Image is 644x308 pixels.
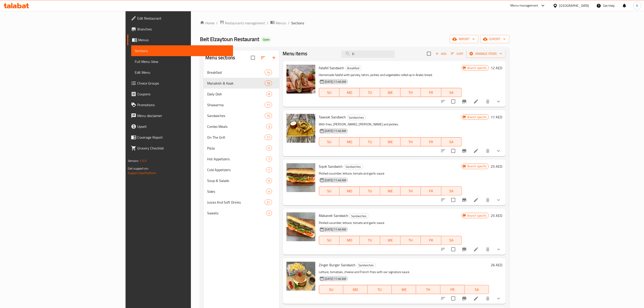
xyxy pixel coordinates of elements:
[434,50,448,57] span: Add item
[360,236,380,245] button: TU
[382,139,399,145] span: WE
[441,88,462,97] button: SA
[360,137,380,146] button: TU
[204,78,279,89] div: Manakish & Kaak18
[204,65,279,220] nav: Menu sections
[423,89,439,96] span: FR
[207,189,266,194] span: Sides
[443,139,460,145] span: SA
[319,171,462,176] p: Pickled cucumber, lettuce, tomato and garlic sauce
[137,135,229,140] span: Coverage Report
[357,263,376,268] span: Sandwiches
[267,20,268,26] li: /
[453,36,475,42] span: import
[401,137,421,146] button: TH
[258,52,268,63] span: Sort sections
[204,89,279,99] div: Daily Dish8
[137,26,229,32] span: Branches
[265,81,272,85] span: 18
[265,200,272,205] div: items
[423,139,439,145] span: FR
[265,80,272,86] div: items
[438,145,449,156] button: sort-choices
[421,88,441,97] button: FR
[441,137,462,146] button: SA
[225,20,265,26] span: Restaurants management
[341,50,395,58] input: search
[207,124,266,129] span: Combo Meals
[362,188,378,194] span: TU
[207,113,265,118] span: Sandwiches
[321,89,338,96] span: SU
[442,286,463,293] span: FR
[401,236,421,245] button: TH
[266,167,272,172] div: items
[286,114,315,143] img: Tawook Sandwich
[402,139,419,145] span: TH
[344,164,363,169] span: Sandwiches
[362,89,378,96] span: TU
[137,80,229,86] span: Choice Groups
[266,156,272,162] div: items
[207,102,265,108] span: Shawarma
[261,38,271,41] span: Open
[204,208,279,218] div: Sweets2
[265,200,272,205] span: 21
[207,167,266,172] span: Cold Appetizers
[319,220,462,226] p: Pickled cucumber, lettuce, tomato and garlic sauce
[435,51,447,56] span: Add
[266,91,272,97] div: items
[465,115,489,119] span: Branch specific
[266,92,272,96] span: 8
[135,70,229,75] span: Edit Menu
[207,210,266,216] span: Sweets
[339,88,360,97] button: MO
[204,110,279,121] div: Sandwiches10
[288,20,289,26] li: /
[131,67,233,78] a: Edit Menu
[127,132,233,143] a: Coverage Report
[323,227,348,232] span: [DATE] 11:46 AM
[266,189,272,194] span: 4
[319,88,339,97] button: SU
[459,293,470,304] button: Branch-specific-item
[347,115,366,120] div: Sandwiches
[319,262,356,268] span: Zinger Burger Sandwich
[319,186,339,195] button: SU
[482,96,493,107] button: delete
[369,286,390,293] span: TU
[135,48,229,53] span: Sections
[459,244,470,255] button: Branch-specific-item
[127,99,233,110] a: Promotions
[128,165,149,171] span: Get support on:
[421,137,441,146] button: FR
[496,99,501,104] svg: Show Choices
[128,170,156,176] a: Support.OpsPlatform
[493,96,504,107] button: show more
[204,175,279,186] div: Soup & Salads9
[137,91,229,97] span: Coupons
[207,156,266,162] span: Hot Appetizers
[321,139,338,145] span: SU
[491,65,502,71] h6: 12 AED
[127,110,233,121] a: Menu disclaimer
[207,200,265,205] div: Juices And Soft Drinks
[137,145,229,151] span: Grocery Checklist
[204,99,279,110] div: Shawarma17
[319,114,346,120] span: Tawook Sandwich
[265,70,272,75] div: items
[266,211,272,215] span: 2
[380,88,401,97] button: WE
[323,129,348,133] span: [DATE] 11:46 AM
[380,236,401,245] button: WE
[416,285,440,294] button: TH
[484,36,506,42] span: export
[449,146,458,156] span: Select to update
[204,164,279,175] div: Cold Appetizers7
[347,115,366,120] span: Sandwiches
[319,212,348,219] span: Makanek Sandwich
[207,80,265,86] span: Manakish & Kaak
[421,236,441,245] button: FR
